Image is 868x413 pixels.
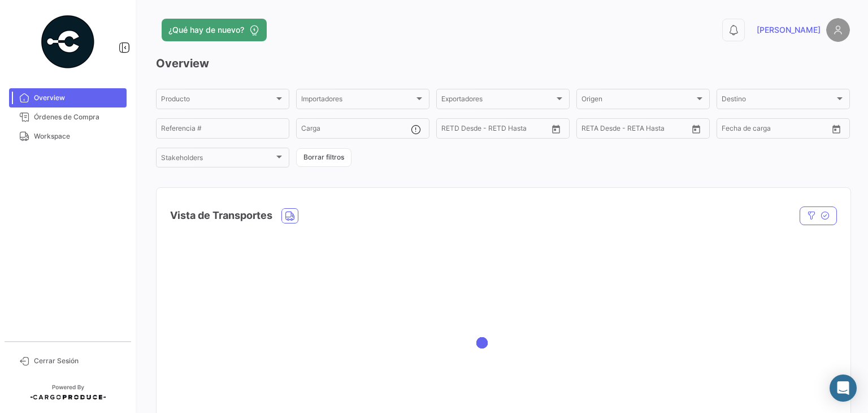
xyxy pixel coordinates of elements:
input: Hasta [470,126,520,134]
input: Desde [722,126,742,134]
img: placeholder-user.png [826,18,850,42]
input: Hasta [750,126,801,134]
span: Órdenes de Compra [34,112,122,122]
span: Workspace [34,131,122,141]
input: Hasta [610,126,661,134]
div: Abrir Intercom Messenger [830,375,857,402]
span: Stakeholders [161,156,274,164]
span: Overview [34,93,122,103]
a: Workspace [9,127,127,146]
h3: Overview [156,55,850,71]
img: powered-by.png [40,14,96,70]
input: Desde [441,126,462,134]
span: Origen [581,97,695,105]
span: Exportadores [441,97,554,105]
button: Open calendar [828,121,845,137]
input: Desde [581,126,602,134]
span: Producto [161,97,274,105]
button: Borrar filtros [296,148,351,167]
button: Land [282,209,298,223]
span: Importadores [301,97,414,105]
button: ¿Qué hay de nuevo? [162,19,267,41]
button: Open calendar [688,121,705,137]
span: Destino [722,97,835,105]
h4: Vista de Transportes [170,208,272,223]
span: Cerrar Sesión [34,356,122,366]
button: Open calendar [548,121,565,137]
span: [PERSON_NAME] [757,24,821,36]
span: ¿Qué hay de nuevo? [168,24,244,36]
a: Órdenes de Compra [9,107,127,127]
a: Overview [9,88,127,107]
